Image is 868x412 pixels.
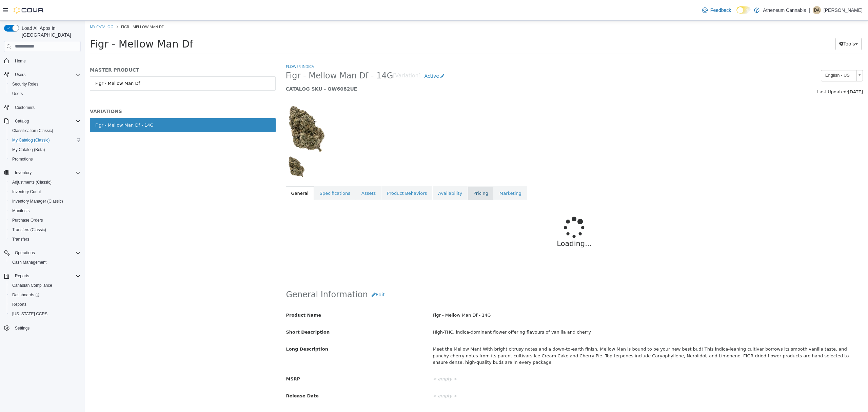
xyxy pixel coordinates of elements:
[14,7,44,14] img: Cova
[15,105,35,110] span: Customers
[9,300,81,308] span: Reports
[7,216,83,225] button: Purchase Orders
[12,249,81,257] span: Operations
[9,291,42,299] a: Dashboards
[763,6,806,14] p: Atheneum Cannabis
[736,50,769,60] span: English - US
[271,166,296,180] a: Assets
[343,306,783,318] div: High-THC, indica-dominant flower offering flavours of vanilla and cherry.
[12,237,29,242] span: Transfers
[9,258,49,266] a: Cash Management
[814,6,820,14] span: DA
[7,196,83,206] button: Inventory Manager (Classic)
[15,250,35,256] span: Operations
[9,216,81,224] span: Purchase Orders
[12,189,41,194] span: Inventory Count
[12,128,53,133] span: Classification (Classic)
[7,258,83,267] button: Cash Management
[12,91,23,96] span: Users
[1,56,83,66] button: Home
[12,324,32,332] a: Settings
[9,291,81,299] span: Dashboards
[7,206,83,216] button: Manifests
[283,268,304,280] button: Edit
[12,57,28,65] a: Home
[7,145,83,154] button: My Catalog (Beta)
[9,155,36,163] a: Promotions
[12,71,81,79] span: Users
[343,370,783,381] div: < empty >
[5,17,108,29] span: Figr - Mellow Man Df
[1,116,83,126] button: Catalog
[12,218,43,223] span: Purchase Orders
[9,136,81,144] span: My Catalog (Classic)
[9,281,81,289] span: Canadian Compliance
[11,101,69,108] div: Figr - Mellow Man Df - 14G
[1,271,83,281] button: Reports
[201,292,237,297] span: Product Name
[736,6,751,14] input: Dark Mode
[12,137,50,143] span: My Catalog (Classic)
[9,90,81,98] span: Users
[9,207,32,215] a: Manifests
[12,81,38,87] span: Security Roles
[7,154,83,164] button: Promotions
[201,268,778,280] h2: General Information
[7,309,83,319] button: [US_STATE] CCRS
[12,104,37,112] a: Customers
[409,166,442,180] a: Marketing
[308,53,336,58] small: [Variation]
[12,302,26,307] span: Reports
[12,117,81,125] span: Catalog
[12,283,52,288] span: Canadian Compliance
[9,136,53,144] a: My Catalog (Classic)
[9,178,54,186] a: Adjustments (Classic)
[12,272,81,280] span: Reports
[7,235,83,244] button: Transfers
[9,80,81,88] span: Security Roles
[1,248,83,258] button: Operations
[7,281,83,290] button: Canadian Compliance
[201,43,229,48] a: Flower Indica
[9,188,81,196] span: Inventory Count
[201,65,631,71] h5: CATALOG SKU - QW6082UE
[12,311,47,317] span: [US_STATE] CCRS
[12,227,46,232] span: Transfers (Classic)
[1,168,83,177] button: Inventory
[201,50,309,60] span: Figr - Mellow Man Df - 14G
[221,218,758,229] p: Loading...
[12,180,52,185] span: Adjustments (Classic)
[12,169,81,177] span: Inventory
[9,281,55,289] a: Canadian Compliance
[12,156,33,162] span: Promotions
[343,323,783,348] div: Meet the Mellow Man! With bright citrusy notes and a down-to-earth finish, Mellow Man is bound to...
[201,373,234,378] span: Release Date
[343,353,783,364] div: < empty >
[9,207,81,215] span: Manifests
[230,166,271,180] a: Specifications
[9,310,81,318] span: Washington CCRS
[201,356,216,361] span: MSRP
[9,146,81,154] span: My Catalog (Beta)
[12,147,45,152] span: My Catalog (Beta)
[12,71,28,79] button: Users
[12,272,32,280] button: Reports
[7,225,83,235] button: Transfers (Classic)
[36,3,79,8] span: Figr - Mellow Man Df
[9,127,56,135] a: Classification (Classic)
[9,155,81,163] span: Promotions
[201,166,229,180] a: General
[340,53,354,58] span: Active
[9,310,50,318] a: [US_STATE] CCRS
[7,187,83,196] button: Inventory Count
[12,323,81,332] span: Settings
[15,118,29,124] span: Catalog
[7,89,83,98] button: Users
[297,166,348,180] a: Product Behaviors
[9,197,66,205] a: Inventory Manager (Classic)
[9,127,81,135] span: Classification (Classic)
[9,90,25,98] a: Users
[7,300,83,309] button: Reports
[9,216,46,224] a: Purchase Orders
[12,103,81,112] span: Customers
